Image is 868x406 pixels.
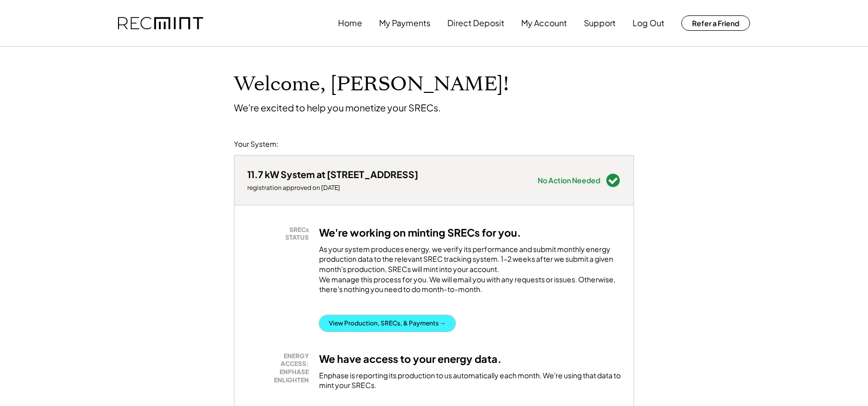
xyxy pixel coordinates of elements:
[681,15,750,31] button: Refer a Friend
[234,72,509,96] h1: Welcome, [PERSON_NAME]!
[447,13,504,33] button: Direct Deposit
[319,371,621,391] div: Enphase is reporting its production to us automatically each month. We're using that data to mint...
[247,168,418,180] div: 11.7 kW System at [STREET_ADDRESS]
[338,13,362,33] button: Home
[521,13,567,33] button: My Account
[319,315,456,332] button: View Production, SRECs, & Payments →
[252,226,309,242] div: SRECs STATUS
[247,184,418,192] div: registration approved on [DATE]
[584,13,616,33] button: Support
[319,226,521,239] h3: We're working on minting SRECs for you.
[319,244,621,300] div: As your system produces energy, we verify its performance and submit monthly energy production da...
[538,177,600,184] div: No Action Needed
[633,13,664,33] button: Log Out
[319,352,502,365] h3: We have access to your energy data.
[379,13,430,33] button: My Payments
[234,139,279,149] div: Your System:
[118,17,203,30] img: recmint-logotype%403x.png
[252,352,309,384] div: ENERGY ACCESS: ENPHASE ENLIGHTEN
[234,102,441,113] div: We're excited to help you monetize your SRECs.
